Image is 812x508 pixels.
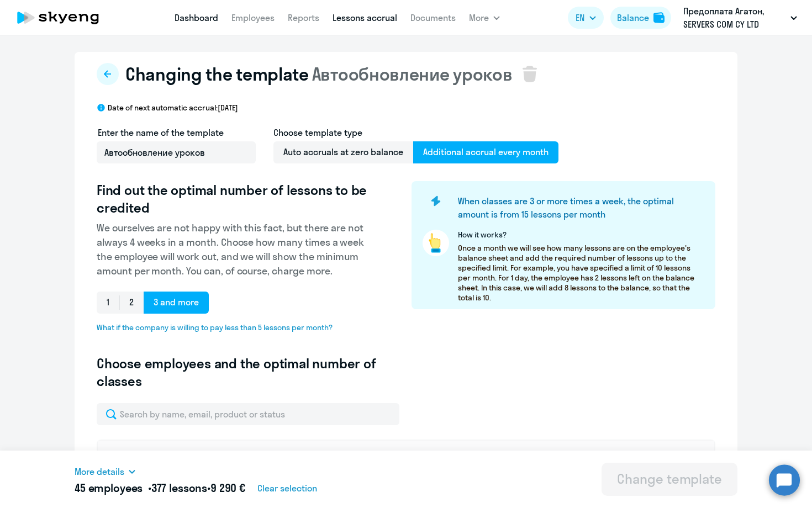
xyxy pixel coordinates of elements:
[458,194,697,221] h4: When classes are 3 or more times a week, the optimal amount is from 15 lessons per month
[469,11,489,24] span: More
[602,463,737,496] button: Change template
[312,63,513,85] span: Автообновление уроков
[257,481,317,495] span: Clear selection
[678,4,803,31] button: Предоплата Агатон, SERVERS COM CY LTD
[469,7,500,29] button: More
[75,480,245,496] h5: 45 employees • •
[576,11,584,24] span: EN
[458,243,704,303] p: Once a month we will see how many lessons are on the employee's balance sheet and add the require...
[175,12,218,23] a: Dashboard
[568,7,604,29] button: EN
[98,127,224,138] span: Enter the name of the template
[97,181,376,216] h3: Find out the optimal number of lessons to be credited
[683,4,786,31] p: Предоплата Агатон, SERVERS COM CY LTD
[97,403,399,425] input: Search by name, email, product or status
[231,12,275,23] a: Employees
[125,63,309,85] span: Changing the template
[653,12,665,23] img: balance
[273,126,558,139] h4: Choose template type
[97,141,256,163] input: Untitled
[410,12,456,23] a: Documents
[423,230,449,256] img: pointer-circle
[97,354,376,390] h3: Choose employees and the optimal number of classes
[97,322,376,332] span: What if the company is willing to pay less than 5 lessons per month?
[288,12,319,23] a: Reports
[210,481,245,495] span: 9 290 €
[119,292,144,314] span: 2
[273,141,413,163] span: Auto accruals at zero balance
[617,11,649,24] div: Balance
[333,12,397,23] a: Lessons accrual
[610,7,671,29] button: Balancebalance
[617,470,722,488] div: Change template
[458,230,704,240] p: How it works?
[151,481,207,495] span: 377 lessons
[97,292,119,314] span: 1
[602,440,714,479] th: Accrue lessons
[97,221,376,278] p: We ourselves are not happy with this fact, but there are not always 4 weeks in a month. Choose ho...
[108,103,238,113] p: Date of next automatic accrual: [DATE]
[413,141,558,163] span: Additional accrual every month
[533,449,602,469] div: Remaining Lessons
[75,465,124,478] span: More details
[144,292,209,314] span: 3 and more
[533,449,592,469] span: Remaining Lessons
